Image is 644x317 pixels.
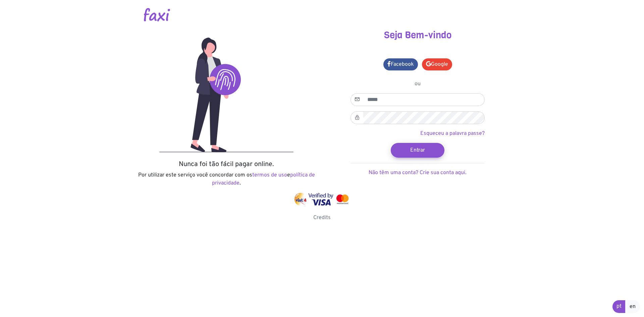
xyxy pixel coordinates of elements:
img: visa [308,193,333,206]
a: en [625,300,640,313]
a: Facebook [383,58,418,70]
h5: Nunca foi tão fácil pagar online. [136,160,317,168]
a: pt [612,300,626,313]
h3: Seja Bem-vindo [327,30,508,41]
a: Credits [313,214,331,221]
a: Não têm uma conta? Crie sua conta aqui. [369,169,467,176]
img: vinti4 [294,193,307,206]
p: Por utilizar este serviço você concordar com os e . [136,171,317,187]
p: ou [351,80,485,88]
a: termos de uso [252,172,287,178]
img: mastercard [335,193,350,206]
button: Entrar [391,143,444,158]
a: Google [422,58,452,70]
a: Esqueceu a palavra passe? [420,130,485,137]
